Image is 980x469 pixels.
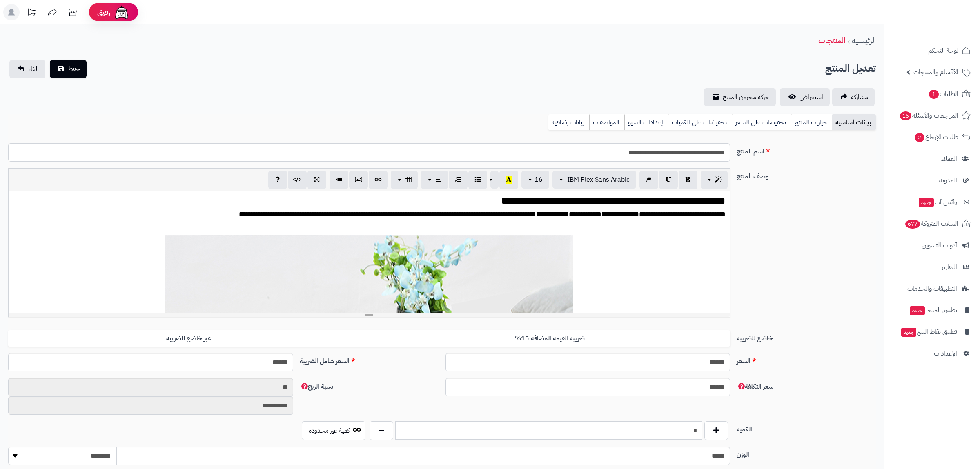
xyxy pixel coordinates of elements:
[907,283,957,294] span: التطبيقات والخدمات
[535,175,543,184] span: 16
[915,133,924,142] span: 2
[733,421,879,434] label: الكمية
[68,64,80,74] span: حفظ
[928,45,958,56] span: لوحة التحكم
[889,257,975,277] a: التقارير
[918,196,957,208] span: وآتس آب
[901,328,916,337] span: جديد
[910,306,925,315] span: جديد
[851,92,868,102] span: مشاركه
[941,153,957,164] span: العملاء
[900,111,911,120] span: 15
[8,330,369,347] label: غير خاضع للضريبه
[780,88,830,106] a: استعراض
[733,168,879,181] label: وصف المنتج
[723,92,769,102] span: حركة مخزون المنتج
[50,60,87,78] button: حفظ
[889,322,975,342] a: تطبيق نقاط البيعجديد
[889,84,975,104] a: الطلبات1
[889,279,975,298] a: التطبيقات والخدمات
[300,382,333,391] span: نسبة الربح
[9,60,45,78] a: الغاء
[732,114,791,131] a: تخفيضات على السعر
[825,60,876,77] h2: تعديل المنتج
[900,326,957,338] span: تطبيق نقاط البيع
[668,114,732,131] a: تخفيضات على الكميات
[922,240,957,251] span: أدوات التسويق
[889,127,975,147] a: طلبات الإرجاع2
[904,218,958,229] span: السلات المتروكة
[818,34,845,47] a: المنتجات
[791,114,832,131] a: خيارات المنتج
[934,348,957,359] span: الإعدادات
[97,7,110,17] span: رفيق
[852,34,876,47] a: الرئيسية
[832,88,875,106] a: مشاركه
[733,447,879,460] label: الوزن
[939,175,957,186] span: المدونة
[889,149,975,169] a: العملاء
[832,114,876,131] a: بيانات أساسية
[369,330,730,347] label: ضريبة القيمة المضافة 15%
[733,353,879,366] label: السعر
[624,114,668,131] a: إعدادات السيو
[889,41,975,60] a: لوحة التحكم
[913,67,958,78] span: الأقسام والمنتجات
[942,261,957,273] span: التقارير
[296,353,442,366] label: السعر شامل الضريبة
[22,4,42,22] a: تحديثات المنصة
[889,236,975,255] a: أدوات التسويق
[704,88,776,106] a: حركة مخزون المنتج
[521,171,549,189] button: 16
[552,171,636,189] button: IBM Plex Sans Arabic
[889,344,975,363] a: الإعدادات
[114,4,130,20] img: ai-face.png
[905,220,920,229] span: 677
[914,131,958,143] span: طلبات الإرجاع
[929,90,939,99] span: 1
[567,175,630,184] span: IBM Plex Sans Arabic
[28,64,39,74] span: الغاء
[889,214,975,233] a: السلات المتروكة677
[899,110,958,121] span: المراجعات والأسئلة
[737,382,773,391] span: سعر التكلفة
[924,20,972,38] img: logo-2.png
[909,305,957,316] span: تطبيق المتجر
[889,300,975,320] a: تطبيق المتجرجديد
[889,192,975,212] a: وآتس آبجديد
[889,106,975,125] a: المراجعات والأسئلة15
[733,330,879,343] label: خاضع للضريبة
[733,143,879,156] label: اسم المنتج
[589,114,624,131] a: المواصفات
[889,171,975,190] a: المدونة
[928,88,958,100] span: الطلبات
[800,92,823,102] span: استعراض
[919,198,934,207] span: جديد
[548,114,589,131] a: بيانات إضافية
